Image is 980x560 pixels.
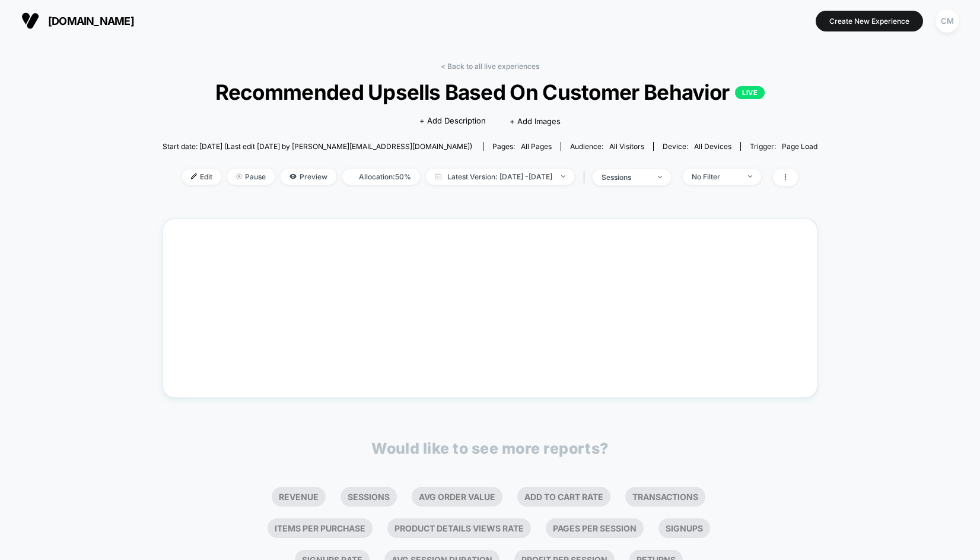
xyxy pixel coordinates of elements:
[341,487,397,507] li: Sessions
[602,173,649,182] div: sessions
[342,169,420,185] span: Allocation: 50%
[609,142,644,151] span: All Visitors
[182,169,221,185] span: Edit
[426,169,574,185] span: Latest Version: [DATE] - [DATE]
[750,142,817,151] div: Trigger:
[816,11,923,31] button: Create New Experience
[561,175,565,178] img: end
[163,142,472,151] span: Start date: [DATE] (Last edit [DATE] by [PERSON_NAME][EMAIL_ADDRESS][DOMAIN_NAME])
[191,173,197,179] img: edit
[748,175,752,178] img: end
[735,86,765,99] p: LIVE
[18,11,138,30] button: [DOMAIN_NAME]
[580,169,593,186] span: |
[441,62,539,71] a: < Back to all live experiences
[546,518,644,538] li: Pages Per Session
[932,9,962,33] button: CM
[48,15,134,27] span: [DOMAIN_NAME]
[412,487,502,507] li: Avg Order Value
[227,169,275,185] span: Pause
[936,10,959,33] div: CM
[371,439,609,457] p: Would like to see more reports?
[517,487,610,507] li: Add To Cart Rate
[625,487,705,507] li: Transactions
[236,173,242,179] img: end
[694,142,731,151] span: all devices
[387,518,531,538] li: Product Details Views Rate
[658,518,710,538] li: Signups
[692,172,739,181] div: No Filter
[281,169,336,185] span: Preview
[419,115,486,127] span: + Add Description
[21,12,39,30] img: Visually logo
[570,142,644,151] div: Audience:
[782,142,817,151] span: Page Load
[658,176,662,178] img: end
[492,142,552,151] div: Pages:
[510,116,561,126] span: + Add Images
[272,487,326,507] li: Revenue
[521,142,552,151] span: all pages
[435,173,441,179] img: calendar
[195,80,784,105] span: Recommended Upsells Based On Customer Behavior
[653,142,740,151] span: Device:
[268,518,373,538] li: Items Per Purchase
